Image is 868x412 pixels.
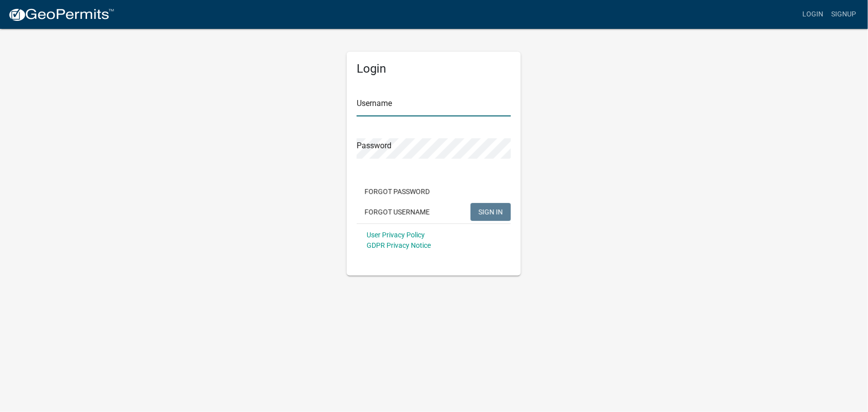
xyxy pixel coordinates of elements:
[479,207,503,215] span: SIGN IN
[827,5,860,24] a: Signup
[471,203,511,221] button: SIGN IN
[367,231,425,239] a: User Privacy Policy
[357,203,438,221] button: Forgot Username
[367,241,431,249] a: GDPR Privacy Notice
[798,5,827,24] a: Login
[357,62,511,76] h5: Login
[357,183,438,201] button: Forgot Password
